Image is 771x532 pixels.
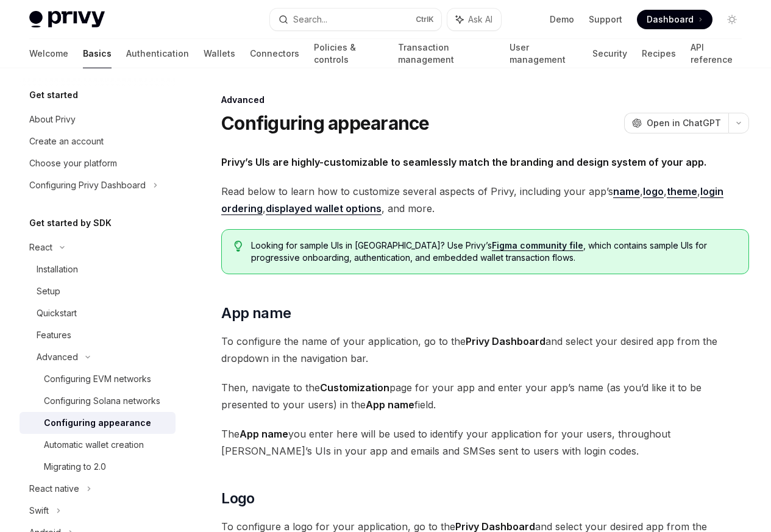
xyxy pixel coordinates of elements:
a: Setup [20,280,176,302]
h5: Get started by SDK [29,216,112,230]
div: Quickstart [37,306,77,321]
a: User management [510,39,578,68]
a: Configuring appearance [20,412,176,434]
a: Figma community file [492,240,583,251]
strong: Privy’s UIs are highly-customizable to seamlessly match the branding and design system of your app. [221,156,706,168]
a: Migrating to 2.0 [20,456,176,478]
div: Installation [37,262,78,277]
a: Choose your platform [20,152,176,174]
h5: Get started [29,88,78,102]
div: About Privy [29,112,76,127]
a: Dashboard [637,10,712,29]
div: Configuring appearance [44,416,151,430]
div: Advanced [221,94,749,106]
a: logo [643,185,664,198]
a: Configuring EVM networks [20,368,176,390]
a: Recipes [642,39,676,68]
span: App name [221,303,291,323]
a: Configuring Solana networks [20,390,176,412]
div: Create an account [29,134,104,149]
div: React [29,240,52,255]
a: Welcome [29,39,68,68]
div: Setup [37,284,60,299]
a: name [613,185,640,198]
span: Dashboard [647,13,694,26]
strong: App name [366,399,414,411]
div: Choose your platform [29,156,117,171]
img: light logo [29,11,105,28]
span: Logo [221,489,255,508]
a: theme [667,185,697,198]
a: Features [20,324,176,346]
a: Create an account [20,130,176,152]
span: Then, navigate to the page for your app and enter your app’s name (as you’d like it to be present... [221,379,749,413]
div: Migrating to 2.0 [44,459,106,474]
a: Wallets [204,39,235,68]
a: Connectors [250,39,299,68]
div: Search... [293,12,327,27]
div: Features [37,328,71,342]
button: Search...CtrlK [270,9,441,30]
a: Transaction management [398,39,494,68]
button: Toggle dark mode [722,10,742,29]
span: Ask AI [468,13,492,26]
div: Swift [29,503,49,518]
a: Security [592,39,627,68]
span: Looking for sample UIs in [GEOGRAPHIC_DATA]? Use Privy’s , which contains sample UIs for progress... [251,239,736,264]
a: displayed wallet options [266,202,382,215]
button: Open in ChatGPT [624,113,728,133]
a: About Privy [20,108,176,130]
div: Advanced [37,350,78,364]
a: Automatic wallet creation [20,434,176,456]
a: Basics [83,39,112,68]
span: To configure the name of your application, go to the and select your desired app from the dropdow... [221,333,749,367]
div: Automatic wallet creation [44,438,144,452]
span: Open in ChatGPT [647,117,721,129]
a: Demo [550,13,574,26]
span: The you enter here will be used to identify your application for your users, throughout [PERSON_N... [221,425,749,459]
span: Read below to learn how to customize several aspects of Privy, including your app’s , , , , , and... [221,183,749,217]
a: Installation [20,258,176,280]
strong: App name [240,428,288,440]
svg: Tip [234,241,243,252]
a: API reference [691,39,742,68]
a: Policies & controls [314,39,383,68]
a: Authentication [126,39,189,68]
div: Configuring EVM networks [44,372,151,386]
button: Ask AI [447,9,501,30]
strong: Customization [320,381,389,394]
div: Configuring Privy Dashboard [29,178,146,193]
strong: Privy Dashboard [466,335,545,347]
div: Configuring Solana networks [44,394,160,408]
a: Quickstart [20,302,176,324]
a: Support [589,13,622,26]
h1: Configuring appearance [221,112,430,134]
div: React native [29,481,79,496]
span: Ctrl K [416,15,434,24]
